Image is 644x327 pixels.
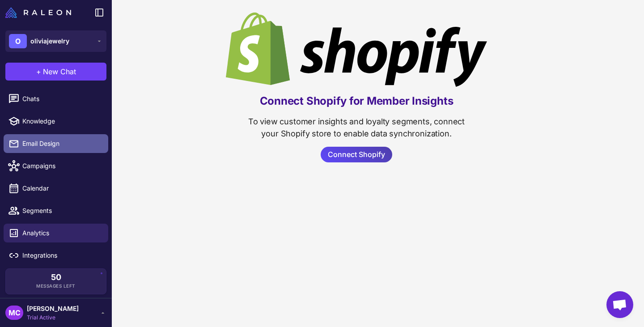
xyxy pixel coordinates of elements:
a: Calendar [4,179,108,198]
a: Chats [4,89,108,108]
span: Calendar [22,183,101,193]
span: [PERSON_NAME] [27,304,79,314]
button: Ooliviajewelry [5,30,106,52]
a: Campaigns [4,157,108,175]
img: shopify-logo-primary-logo-456baa801ee66a0a435671082365958316831c9960c480451dd0330bcdae304f.svg [226,13,487,87]
span: Campaigns [22,161,101,171]
a: Analytics [4,224,108,242]
span: Trial Active [27,314,79,322]
div: O [9,34,27,48]
a: Segments [4,201,108,220]
a: Raleon Logo [5,7,75,18]
a: Integrations [4,246,108,265]
span: Analytics [22,228,101,238]
p: To view customer insights and loyalty segments, connect your Shopify store to enable data synchro... [241,115,473,140]
span: New Chat [43,66,76,77]
img: Raleon Logo [5,7,71,18]
div: Open chat [606,291,633,318]
span: Email Design [22,139,101,149]
span: Messages Left [36,283,76,289]
button: +New Chat [5,63,106,81]
a: Email Design [4,134,108,153]
a: Knowledge [4,112,108,131]
span: Knowledge [22,116,101,126]
span: + [36,66,41,77]
span: 50 [51,273,61,281]
span: Connect Shopify [328,147,385,162]
div: MC [5,306,23,320]
h2: Connect Shopify for Member Insights [260,94,453,108]
span: Integrations [22,251,101,260]
span: Segments [22,206,101,216]
span: Chats [22,94,101,104]
span: oliviajewelry [30,36,69,46]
